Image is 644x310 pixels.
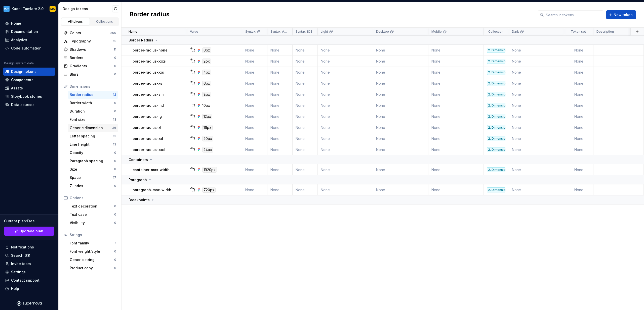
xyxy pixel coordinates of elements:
div: 2. Dimensions [487,125,505,130]
div: 10px [202,103,210,108]
a: Border width0 [68,99,118,107]
div: Current plan : Free [4,219,54,224]
div: 2. Dimensions [487,59,505,64]
img: dee6e31e-e192-4f70-8333-ba8f88832f05.png [4,6,10,12]
td: None [242,184,267,195]
td: None [564,56,593,67]
div: Kuoni Tumlare 2.0 [12,6,44,11]
td: None [373,144,428,155]
td: None [293,111,318,122]
div: 0 [114,204,116,208]
div: Dimensions [70,84,116,89]
td: None [509,164,564,175]
p: Collection [488,30,503,34]
td: None [293,45,318,56]
p: border-radius-lg [133,114,162,119]
button: Notifications [3,243,55,251]
td: None [373,122,428,133]
div: Colors [70,30,110,35]
td: None [564,89,593,100]
td: None [509,45,564,56]
td: None [293,164,318,175]
td: None [428,133,484,144]
div: 2. Dimensions [487,92,505,97]
a: Code automation [3,44,55,52]
div: 13 [113,142,116,146]
td: None [373,56,428,67]
div: Text decoration [70,204,114,209]
p: Token set [571,30,586,34]
a: Line height13 [68,140,118,148]
div: 8 [114,167,116,171]
a: Analytics [3,36,55,44]
td: None [318,164,373,175]
div: Line height [70,142,113,147]
td: None [318,67,373,78]
td: None [293,78,318,89]
div: Collections [92,20,117,24]
a: Supernova Logo [17,301,42,306]
td: None [509,67,564,78]
td: None [428,56,484,67]
div: Shadows [70,47,114,52]
td: None [242,100,267,111]
p: Syntax: Android [270,30,288,34]
td: None [509,56,564,67]
a: Font weight/style0 [68,247,118,255]
div: 12 [113,93,116,97]
td: None [373,164,428,175]
div: 2. Dimensions [487,70,505,75]
p: border-radius-xxxl [133,147,165,152]
button: Help [3,285,55,293]
div: 4px [202,70,211,75]
p: Mobile [431,30,442,34]
div: 36 [112,126,116,130]
td: None [564,144,593,155]
a: Invite team [3,260,55,268]
div: 1 [115,241,116,245]
td: None [428,164,484,175]
div: 16px [202,125,213,130]
td: None [373,133,428,144]
div: Settings [11,270,26,275]
p: Description [596,30,614,34]
div: Text case [70,212,114,217]
div: Options [70,195,116,200]
td: None [293,144,318,155]
p: border-radius-sm [133,92,164,97]
td: None [373,111,428,122]
td: None [242,164,267,175]
a: Blurs0 [62,70,118,78]
div: Data sources [11,102,34,107]
p: Value [190,30,198,34]
div: Strings [70,232,116,237]
div: 0 [114,101,116,105]
div: Help [11,286,19,291]
a: Space17 [68,174,118,182]
a: Storybook stories [3,92,55,100]
td: None [242,111,267,122]
td: None [428,122,484,133]
td: None [267,89,293,100]
div: Font weight/style [70,249,114,254]
a: Opacity0 [68,149,118,157]
div: Contact support [11,278,39,283]
div: 0 [114,221,116,225]
td: None [564,67,593,78]
div: 2. Dimensions [487,81,505,86]
p: Border Radius [129,38,153,43]
button: Contact support [3,276,55,284]
div: Notifications [11,245,34,250]
td: None [564,45,593,56]
div: 0 [114,151,116,155]
div: 2. Dimensions [487,136,505,141]
td: None [373,67,428,78]
a: Gradients0 [62,62,118,70]
td: None [373,100,428,111]
div: 6px [202,81,211,86]
td: None [318,45,373,56]
td: None [293,56,318,67]
td: None [428,184,484,195]
td: None [373,89,428,100]
a: Product copy0 [68,264,118,272]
